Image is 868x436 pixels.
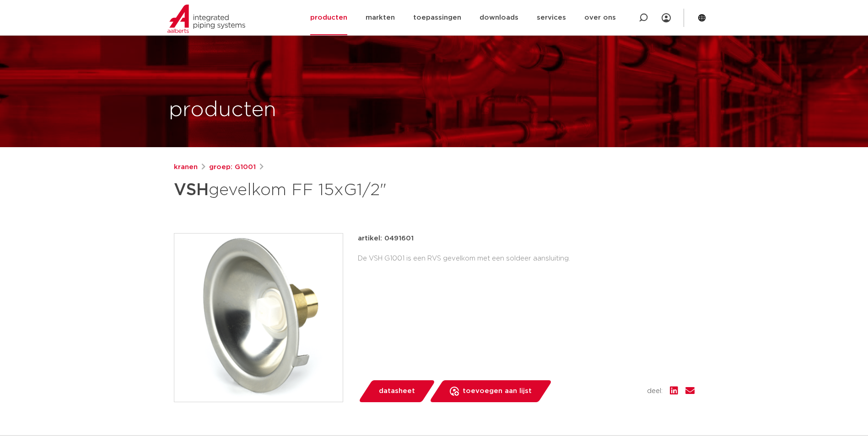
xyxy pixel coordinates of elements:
[358,251,695,266] div: De VSH G1001 is een RVS gevelkom met een soldeer aansluiting.
[169,96,276,125] h1: producten
[358,233,414,244] p: artikel: 0491601
[358,380,436,402] a: datasheet
[174,182,209,198] strong: VSH
[174,162,198,173] a: kranen
[174,234,343,402] img: Product Image for VSH gevelkom FF 15xG1/2"
[379,384,415,399] span: datasheet
[647,386,663,397] span: deel:
[463,384,532,399] span: toevoegen aan lijst
[174,176,518,204] h1: gevelkom FF 15xG1/2"
[209,162,256,173] a: groep: G1001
